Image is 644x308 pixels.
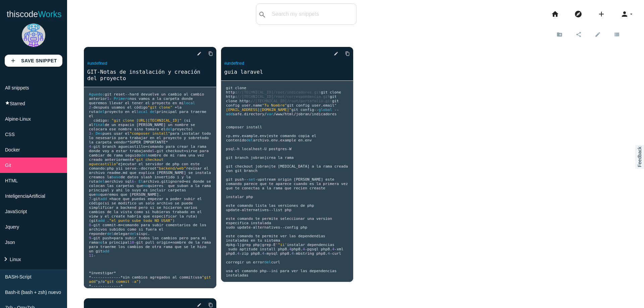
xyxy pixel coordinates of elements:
span: 4 [303,247,305,251]
span: del [141,153,148,158]
span: Json [5,240,15,245]
span: s usamos el c [107,105,137,110]
span: Aguedo [89,92,102,97]
span: base [111,175,120,179]
span: quieres que suban a la rama principal y ahi lo suyo es incluir carpetas que [89,184,213,197]
span: 9 [89,236,91,240]
span: 4 [237,251,239,256]
span: - [255,177,258,182]
span: hace que puedas empezar a poder subir el c [89,197,204,205]
span: í [136,214,139,219]
span: ( [184,118,186,123]
span: . [330,247,332,251]
span: = [145,144,148,149]
span: - [91,105,94,110]
span: este comando copia el contenido [226,134,319,142]
i: add [10,55,16,67]
i: person [621,3,629,25]
span: local [136,110,148,114]
span: + [175,105,177,110]
span: comando para subir comentarios de los archivos subidos como si fuera el reponder [89,223,209,236]
span: . [235,251,237,256]
span: digo [98,118,107,123]
span: la ruta [89,105,184,114]
span: . [159,192,161,197]
span: -- [244,177,248,182]
span: hard devuelve un cambio al cambio anterior [89,92,206,101]
span: del [166,127,172,131]
span: alternatives [253,225,280,230]
img: robot.png [22,23,45,47]
span: git checkout [157,149,184,153]
span: nos vamos a la carpeta donde queremos llevar el tener el proyecto en mi [89,97,195,105]
span: 4 [289,247,291,251]
span: . [289,251,291,256]
span: nombre de mi rama una vez creado anteriormente [89,153,206,162]
span: si al [89,118,193,127]
i: edit [334,48,338,60]
span: | [267,134,269,138]
span: principal para traerme el c [89,110,209,123]
span: . [269,138,271,142]
span: git [91,219,98,223]
span: zip php8 [242,251,260,256]
i: edit [595,28,601,40]
span: env [233,134,239,138]
span: pues usar el [102,131,129,136]
span: : [107,118,109,123]
span: -- [269,208,273,212]
span: git pull origin [137,240,170,245]
span: git clone http [226,86,249,95]
span: Works [38,9,61,19]
span: Des [96,131,102,136]
a: guia laravel [221,68,354,76]
a: edit [192,48,202,60]
i: content_copy [208,48,213,60]
span: //[TECHNICAL_ID]/root/correspondencia.git [237,95,330,99]
span: / [264,112,267,116]
span: name [253,103,262,108]
button: search [256,4,268,24]
span: / [294,112,296,116]
span: CSS [5,132,15,137]
span: 11 [89,253,93,258]
span: - [251,225,253,230]
span: = [109,197,112,201]
span: 2 [89,105,91,110]
span: si se modifico un solo archivo se puede simplificar a backend pero si se hicieron varios cambios ... [89,201,204,219]
span: HTML [5,178,18,183]
span: sin cambios agregados al commit [123,275,193,280]
i: edit [197,48,202,60]
span: del [98,179,105,184]
span: git push [94,236,112,240]
span: 3 [89,131,91,136]
a: Copy to Clipboard [340,48,350,60]
span: -- [136,166,141,171]
span: -- [314,108,318,112]
span: digo [94,201,103,205]
a: thiscodeWorks [7,3,62,25]
span: //[TECHNICAL_ID]/root/indicadores.git [237,90,321,95]
span: archivo [253,138,269,142]
input: Search my snippets [268,7,356,21]
span: / [282,112,285,116]
span: list php este comando te permite seleccionar una version especifica instalada sudo update [226,208,334,230]
i: star [5,101,10,105]
span: - [116,223,118,227]
span: nombre de la rama para traerme los cambios de otra rama que se le hizo un git [89,240,213,253]
span: php8 [291,247,301,251]
span: local [184,101,195,105]
span: 4 [332,247,334,251]
span: de un espacio [PERSON_NAME] un nombre se colocara ese nombre sino tomara el [89,123,197,131]
span: | [239,243,242,247]
span: "Tu Nombre" [262,103,287,108]
a: edit [328,48,338,60]
a: share [570,28,589,40]
span: git config [291,108,314,112]
i: add [597,3,605,25]
span: InteligenciaArtificial [5,193,45,199]
b: Save Snippet [21,58,57,63]
span: git [94,197,100,201]
span: 4 [262,251,264,256]
span: php yii serve [107,166,137,171]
